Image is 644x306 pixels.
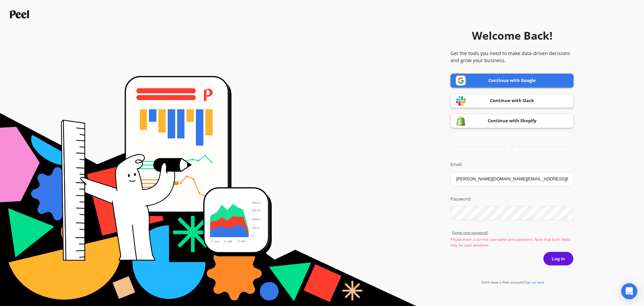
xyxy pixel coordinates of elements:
[525,280,544,285] span: Sign up here
[450,74,574,88] a: Continue with Google
[450,94,574,108] a: Continue with Slack
[450,237,574,248] p: Please enter a correct username and password. Note that both fields may be case-sensitive.
[450,161,574,168] label: Email:
[452,230,574,235] a: Forgot yout password?
[621,283,637,299] div: Open Intercom Messenger
[456,76,466,86] img: Google logo
[543,252,574,266] button: Log in
[481,280,544,285] a: Don't have a Peel account?Sign up here
[472,28,552,44] h1: Welcome Back!
[456,116,466,126] img: Shopify logo
[450,114,574,128] a: Continue with Shopify
[450,50,574,64] p: Get the tools you need to make data-driven decisions and grow your business.
[456,96,466,106] img: Slack logo
[450,196,574,203] label: Password:
[450,172,574,186] input: you@example.com
[10,10,31,18] img: Peel
[450,144,574,149] div: or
